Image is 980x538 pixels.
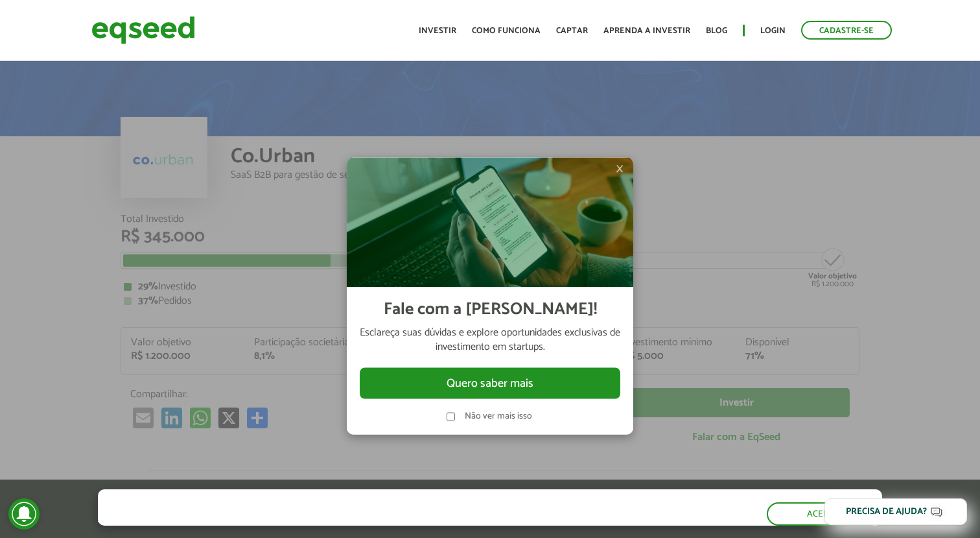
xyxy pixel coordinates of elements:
a: política de privacidade e de cookies [269,514,419,525]
p: Ao clicar em "aceitar", você aceita nossa . [98,513,567,525]
p: Esclareça suas dúvidas e explore oportunidades exclusivas de investimento em startups. [360,325,620,354]
a: Cadastre-se [801,21,892,40]
a: Login [760,27,786,35]
a: Blog [706,27,727,35]
span: × [616,161,624,177]
img: Imagem celular [347,158,633,287]
img: EqSeed [91,13,195,47]
h2: Fale com a [PERSON_NAME]! [384,300,597,319]
h5: O site da EqSeed utiliza cookies para melhorar sua navegação. [98,489,567,509]
label: Não ver mais isso [465,412,533,421]
button: Aceitar [767,502,882,526]
a: Como funciona [472,27,541,35]
a: Investir [419,27,456,35]
button: Quero saber mais [360,367,620,398]
a: Aprenda a investir [603,27,690,35]
a: Captar [556,27,588,35]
